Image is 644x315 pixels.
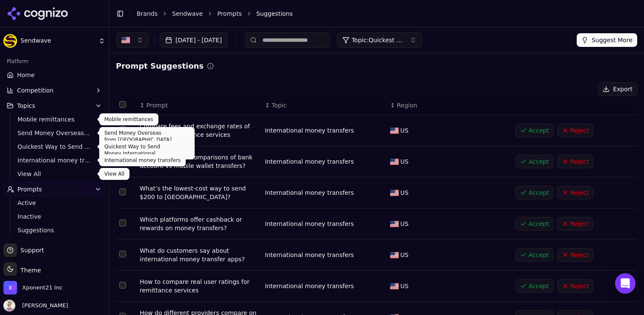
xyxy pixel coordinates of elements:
[400,157,408,166] span: US
[515,124,554,137] button: Accept
[615,273,635,294] div: Open Intercom Messenger
[217,9,242,18] a: Prompts
[14,154,95,166] a: International money transfers
[17,212,92,221] span: Inactive
[390,283,399,289] img: US flag
[17,185,42,194] span: Prompts
[17,226,92,234] span: Suggestions
[515,248,554,262] button: Accept
[14,113,95,125] a: Mobile remittances
[104,116,153,123] p: Mobile remittances
[14,127,95,139] a: Send Money Overseas from [GEOGRAPHIC_DATA]
[104,143,190,157] p: Quickest Way to Send Money International
[390,190,399,196] img: US flag
[265,251,383,259] div: International money transfers
[121,36,130,44] img: United States
[17,71,34,79] span: Home
[265,101,383,110] div: ↕Topic
[256,9,293,18] span: Suggestions
[390,252,399,258] img: US flag
[557,248,593,262] button: Reject
[140,153,258,170] div: Where can I find comparisons of bank account vs mobile wallet transfers?
[17,142,92,151] span: Quickest Way to Send Money International
[390,221,399,227] img: US flag
[265,282,383,290] div: International money transfers
[19,302,68,309] span: [PERSON_NAME]
[557,124,593,137] button: Reject
[119,251,126,257] button: Select row 5
[104,130,190,143] p: Send Money Overseas from [GEOGRAPHIC_DATA]
[137,10,158,17] a: Brands
[14,197,95,209] a: Active
[400,126,408,135] span: US
[116,60,204,72] h2: Prompt Suggestions
[17,170,92,178] span: View All
[14,168,95,180] a: View All
[119,220,126,226] button: Select row 4
[22,284,63,292] span: Xponent21 Inc
[515,279,554,293] button: Accept
[14,211,95,223] a: Inactive
[400,220,408,228] span: US
[3,55,105,68] div: Platform
[14,141,95,153] a: Quickest Way to Send Money International
[136,96,262,115] th: Prompt
[3,182,105,196] button: Prompts
[3,300,15,312] img: Kiryako Sharikas
[598,82,637,96] button: Export
[400,282,408,290] span: US
[515,217,554,231] button: Accept
[390,159,399,165] img: US flag
[119,101,126,108] button: Select all rows
[557,279,593,293] button: Reject
[3,281,63,295] button: Open organization switcher
[3,239,105,252] a: Citations
[265,188,383,197] div: International money transfers
[515,186,554,199] button: Accept
[20,37,95,45] span: Sendwave
[14,224,95,236] a: Suggestions
[397,101,417,110] span: Region
[140,184,258,201] div: What’s the lowest-cost way to send $200 to [GEOGRAPHIC_DATA]?
[390,101,509,110] div: ↕Region
[352,36,403,44] span: Topic: Quickest Way to Send Money International
[17,115,92,124] span: Mobile remittances
[557,155,593,168] button: Reject
[140,215,258,232] div: Which platforms offer cashback or rewards on money transfers?
[104,157,181,164] p: International money transfers
[3,281,17,295] img: Xponent21 Inc
[3,34,17,48] img: Sendwave
[140,101,258,110] div: ↕Prompt
[577,33,637,47] button: Suggest More
[17,199,92,207] span: Active
[17,129,92,137] span: Send Money Overseas from [GEOGRAPHIC_DATA]
[400,188,408,197] span: US
[172,9,203,18] a: Sendwave
[262,96,387,115] th: Topic
[17,101,35,110] span: Topics
[3,300,68,312] button: Open user button
[17,267,41,274] span: Theme
[17,246,44,254] span: Support
[119,126,126,133] button: Select row 1
[137,9,620,18] nav: breadcrumb
[3,84,105,97] button: Competition
[3,99,105,113] button: Topics
[265,220,383,228] div: International money transfers
[387,96,512,115] th: Region
[557,186,593,199] button: Reject
[160,32,227,48] button: [DATE] - [DATE]
[140,246,258,263] div: What do customers say about international money transfer apps?
[147,101,168,110] span: Prompt
[390,127,399,134] img: US flag
[140,277,258,295] div: How to compare real user ratings for remittance services
[17,156,92,165] span: International money transfers
[557,217,593,231] button: Reject
[400,251,408,259] span: US
[272,101,287,110] span: Topic
[3,68,105,82] a: Home
[104,171,124,177] p: View All
[17,86,54,95] span: Competition
[119,282,126,289] button: Select row 6
[265,126,383,135] div: International money transfers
